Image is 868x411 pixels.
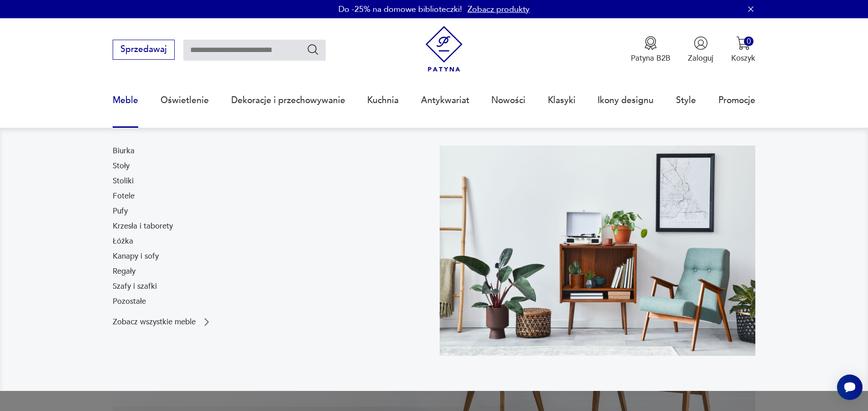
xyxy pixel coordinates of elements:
[688,36,713,63] button: Zaloguj
[491,79,525,121] a: Nowości
[113,318,196,326] p: Zobacz wszystkie meble
[718,79,755,121] a: Promocje
[598,79,654,121] a: Ikony designu
[644,36,658,50] img: Ikona medalu
[731,53,755,63] p: Koszyk
[113,221,173,232] a: Krzesła i taborety
[113,236,133,247] a: Łóżka
[421,26,467,72] img: Patyna - sklep z meblami i dekoracjami vintage
[631,53,670,63] p: Patyna B2B
[440,146,755,356] img: 969d9116629659dbb0bd4e745da535dc.jpg
[113,317,212,328] a: Zobacz wszystkie meble
[676,79,696,121] a: Style
[468,4,530,15] a: Zobacz produkty
[113,176,134,187] a: Stoliki
[113,266,135,277] a: Regały
[113,146,135,156] a: Biurka
[307,43,320,56] button: Szukaj
[113,40,174,60] button: Sprzedawaj
[113,281,157,292] a: Szafy i szafki
[736,36,750,50] img: Ikona koszyka
[688,53,713,63] p: Zaloguj
[548,79,576,121] a: Klasyki
[631,36,670,63] button: Patyna B2B
[744,36,754,46] div: 0
[113,251,159,262] a: Kanapy i sofy
[113,191,135,202] a: Fotele
[367,79,399,121] a: Kuchnia
[694,36,708,50] img: Ikonka użytkownika
[731,36,755,63] button: 0Koszyk
[231,79,345,121] a: Dekoracje i przechowywanie
[421,79,469,121] a: Antykwariat
[161,79,209,121] a: Oświetlenie
[113,296,146,307] a: Pozostałe
[338,4,462,15] p: Do -25% na domowe biblioteczki!
[113,47,174,54] a: Sprzedawaj
[631,36,670,63] a: Ikona medaluPatyna B2B
[837,375,863,400] iframe: Smartsupp widget button
[113,79,138,121] a: Meble
[113,206,128,217] a: Pufy
[113,161,130,172] a: Stoły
